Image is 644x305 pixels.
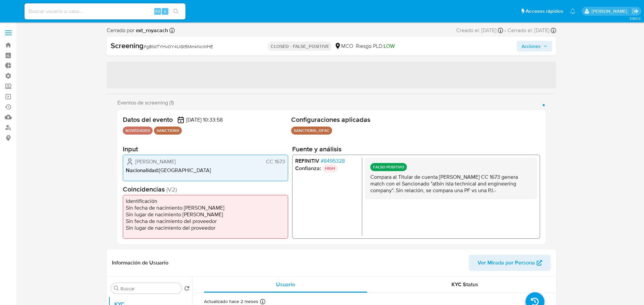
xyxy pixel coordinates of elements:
[451,281,478,288] span: KYC Status
[517,41,552,52] button: Acciones
[107,27,168,34] span: Cerrado por
[570,8,576,14] a: Notificaciones
[478,255,535,271] span: Ver Mirada por Persona
[507,27,556,34] div: Cerrado el: [DATE]
[632,8,639,15] a: Salir
[276,281,295,288] span: Usuario
[169,7,183,16] button: search-icon
[334,43,353,50] div: MCO
[135,26,168,34] b: ext_royacach
[204,298,258,305] p: Actualizado hace 2 meses
[114,286,119,291] button: Buscar
[111,40,144,51] b: Screening
[184,286,190,293] button: Volver al orden por defecto
[164,8,166,14] span: s
[526,8,563,15] span: Accesos rápidos
[112,259,168,266] h1: Información de Usuario
[120,286,179,292] input: Buscar
[268,42,332,51] p: CLOSED - FALSE_POSITIVE
[107,62,556,88] span: ‌
[356,43,395,50] span: Riesgo PLD:
[456,27,503,34] div: Creado el: [DATE]
[155,8,160,14] span: Alt
[522,41,541,52] span: Acciones
[24,7,185,16] input: Buscar usuario o caso...
[469,255,551,271] button: Ver Mirada por Persona
[144,43,213,50] span: # g8tldTYHv0Y4UGt5MmkNcWHE
[504,27,506,34] span: -
[384,42,395,50] span: LOW
[592,8,630,14] p: nicolas.tyrkiel@mercadolibre.com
